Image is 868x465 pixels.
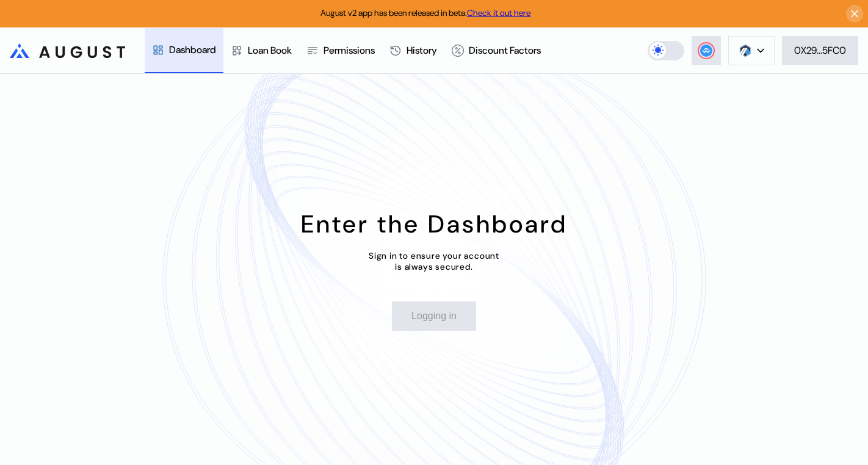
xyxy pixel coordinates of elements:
span: August v2 app has been released in beta. [320,7,530,18]
button: chain logo [728,36,775,65]
a: Permissions [299,28,382,73]
div: Permissions [324,44,375,57]
div: Loan Book [248,44,292,57]
a: Loan Book [223,28,299,73]
div: History [407,44,437,57]
div: Discount Factors [469,44,541,57]
a: Check it out here [467,7,530,18]
div: Dashboard [169,43,216,56]
a: History [382,28,444,73]
img: chain logo [739,44,752,57]
button: 0X29...5FC0 [782,36,858,65]
div: Sign in to ensure your account is always secured. [369,250,499,272]
div: Enter the Dashboard [301,208,568,240]
div: 0X29...5FC0 [794,44,846,57]
a: Discount Factors [444,28,548,73]
button: Logging in [392,301,476,331]
a: Dashboard [145,28,223,73]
